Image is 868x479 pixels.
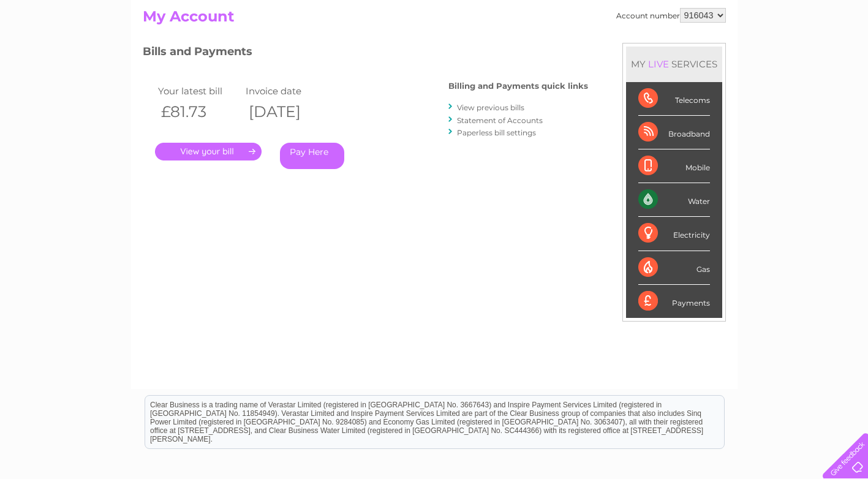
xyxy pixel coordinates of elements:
th: [DATE] [243,99,331,124]
div: Account number [616,8,726,23]
div: Broadband [638,116,710,149]
div: Electricity [638,217,710,251]
a: Energy [683,52,710,61]
a: Telecoms [717,52,754,61]
a: 0333 014 3131 [637,6,722,21]
a: Statement of Accounts [457,116,543,125]
div: Gas [638,251,710,285]
div: Mobile [638,149,710,183]
a: Paperless bill settings [457,128,536,137]
div: Payments [638,285,710,318]
h3: Bills and Payments [143,43,588,64]
a: Blog [761,52,779,61]
th: £81.73 [155,99,243,124]
a: Water [652,52,676,61]
div: LIVE [646,58,671,70]
a: . [155,143,262,160]
a: Contact [787,52,817,61]
div: Clear Business is a trading name of Verastar Limited (registered in [GEOGRAPHIC_DATA] No. 3667643... [145,7,724,59]
img: logo.png [31,32,93,69]
a: Log out [828,52,856,61]
td: Invoice date [243,83,331,99]
div: MY SERVICES [626,47,722,81]
td: Your latest bill [155,83,243,99]
a: View previous bills [457,103,524,112]
a: Pay Here [280,143,344,169]
h2: My Account [143,8,726,31]
h4: Billing and Payments quick links [448,81,588,91]
div: Water [638,183,710,217]
div: Telecoms [638,82,710,116]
